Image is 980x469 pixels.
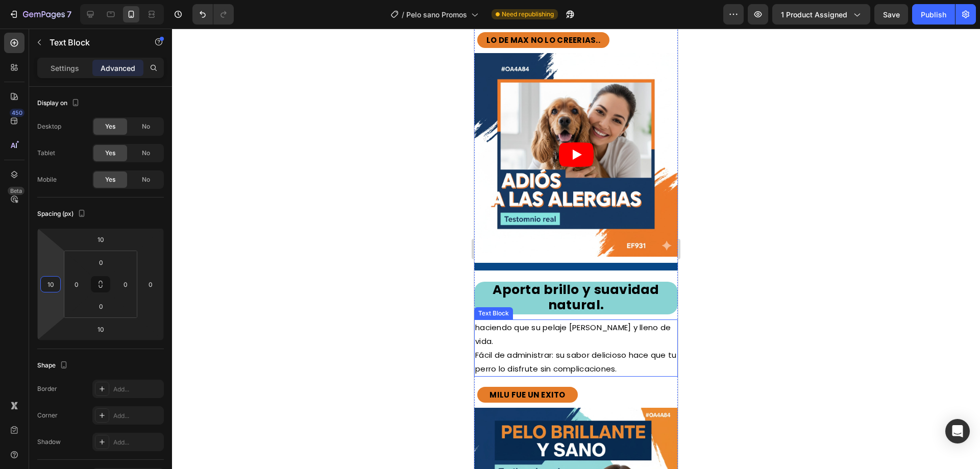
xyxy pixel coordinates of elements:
p: Text Block [50,36,136,48]
div: Undo/Redo [192,4,234,24]
button: 1 product assigned [772,4,870,24]
div: Mobile [37,175,57,184]
div: Palabras clave [120,60,162,67]
span: Save [883,10,900,19]
div: Shape [37,359,70,373]
div: Shadow [37,437,61,447]
img: logo_orange.svg [16,16,24,24]
input: 0px [91,255,111,270]
input: 10 [90,322,111,337]
img: tab_domain_overview_orange.svg [42,59,51,67]
div: Dominio [54,60,78,67]
div: 450 [10,109,24,117]
input: 10 [90,232,111,247]
button: 7 [4,4,76,24]
div: Tablet [37,149,55,158]
div: Open Intercom Messenger [945,419,970,443]
input: 10 [43,277,58,292]
div: v 4.0.25 [29,16,50,24]
input: 0px [118,277,133,292]
div: Corner [37,411,58,420]
span: Need republishing [502,10,554,19]
p: Settings [51,63,79,73]
span: No [142,175,150,184]
input: 0 [143,277,158,292]
span: No [142,122,150,131]
input: 0px [69,277,84,292]
span: Yes [105,149,115,158]
button: Save [874,4,908,24]
span: Yes [105,175,115,184]
span: No [142,149,150,158]
span: Pelo sano Promos [406,9,467,20]
p: Advanced [101,63,135,73]
div: Beta [8,187,24,195]
p: 7 [67,8,71,20]
div: Dominio: [DOMAIN_NAME] [27,27,114,35]
button: Publish [912,4,955,24]
div: Desktop [37,122,61,131]
div: Border [37,384,57,393]
span: Yes [105,122,115,131]
span: 1 product assigned [781,9,847,20]
div: Display on [37,96,82,110]
input: 0px [91,299,111,314]
iframe: Design area [474,29,678,469]
div: Publish [921,9,946,20]
div: Add... [113,438,161,447]
img: tab_keywords_by_traffic_grey.svg [109,59,117,67]
div: Add... [113,411,161,421]
img: website_grey.svg [16,27,24,35]
div: Spacing (px) [37,207,88,221]
span: / [402,9,404,20]
div: Add... [113,385,161,394]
